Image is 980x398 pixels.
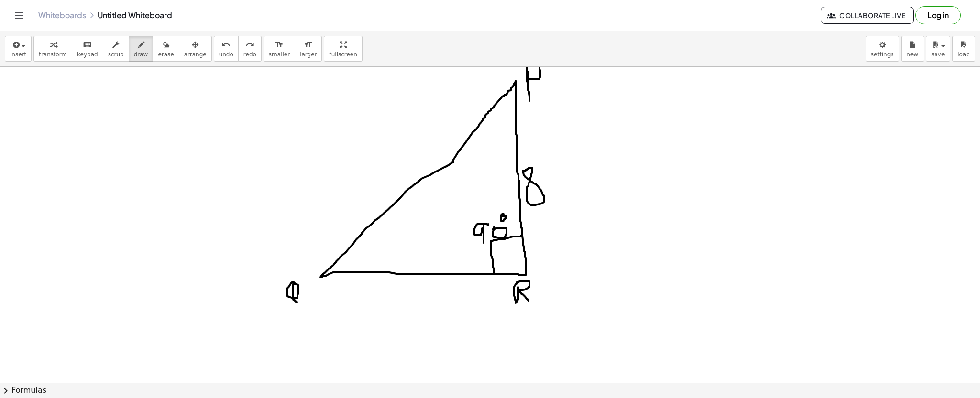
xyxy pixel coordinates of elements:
i: redo [245,39,254,51]
button: redoredo [238,36,262,62]
span: smaller [269,51,290,58]
button: erase [153,36,179,62]
button: Collaborate Live [821,7,914,24]
span: transform [39,51,67,58]
span: draw [134,51,148,58]
button: fullscreen [324,36,362,62]
i: undo [221,39,231,51]
span: save [931,51,945,58]
button: format_sizesmaller [264,36,295,62]
span: insert [10,51,26,58]
span: redo [243,51,256,58]
button: Log in [915,6,961,24]
i: keyboard [83,39,92,51]
span: load [958,51,970,58]
span: new [906,51,918,58]
span: Collaborate Live [829,11,905,20]
span: keypad [77,51,98,58]
button: arrange [179,36,212,62]
button: draw [129,36,154,62]
button: format_sizelarger [295,36,322,62]
span: fullscreen [329,51,357,58]
a: Whiteboards [38,11,86,20]
i: format_size [304,39,313,51]
span: scrub [108,51,124,58]
button: undoundo [214,36,239,62]
button: transform [33,36,72,62]
button: load [952,36,975,62]
button: keyboardkeypad [72,36,103,62]
span: undo [219,51,233,58]
span: larger [300,51,317,58]
button: insert [5,36,32,62]
span: settings [871,51,894,58]
button: settings [866,36,899,62]
span: arrange [184,51,207,58]
button: new [901,36,924,62]
span: erase [158,51,174,58]
button: save [926,36,950,62]
button: scrub [103,36,129,62]
i: format_size [275,39,284,51]
button: Toggle navigation [11,8,27,23]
